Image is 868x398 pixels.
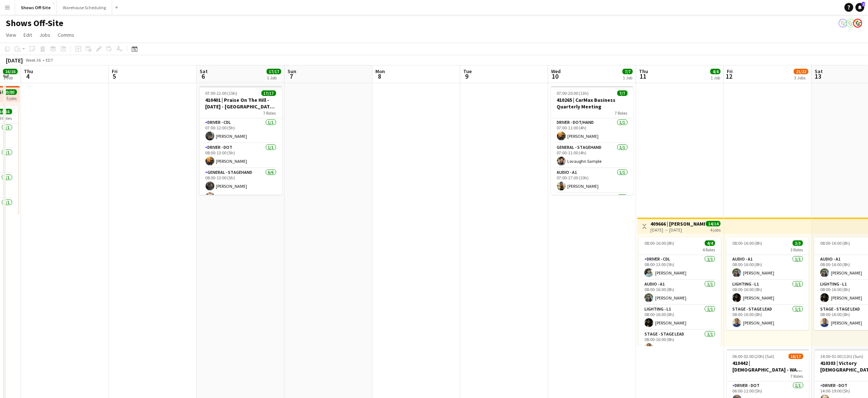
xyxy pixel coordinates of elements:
[46,57,53,63] div: EDT
[6,32,16,38] span: View
[24,57,43,63] span: Week 36
[39,32,50,38] span: Jobs
[55,30,77,40] a: Comms
[856,3,864,12] a: 2
[21,30,35,40] a: Edit
[6,18,63,29] h1: Shows Off-Site
[862,2,865,7] span: 2
[846,19,855,28] app-user-avatar: Labor Coordinator
[6,57,23,64] div: [DATE]
[36,30,53,40] a: Jobs
[15,0,57,15] button: Shows Off-Site
[3,30,19,40] a: View
[24,32,32,38] span: Edit
[58,32,74,38] span: Comms
[839,19,847,28] app-user-avatar: Labor Coordinator
[57,0,112,15] button: Warehouse Scheduling
[853,19,862,28] app-user-avatar: Labor Coordinator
